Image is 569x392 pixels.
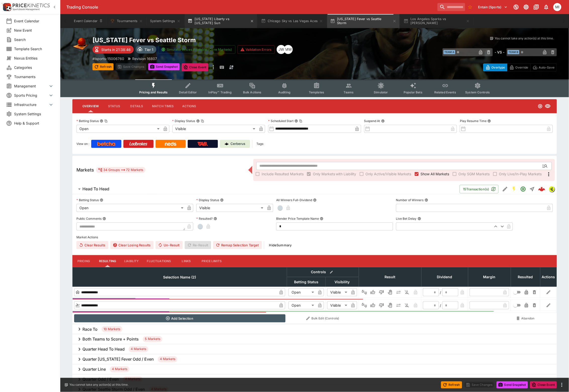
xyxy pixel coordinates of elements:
img: TabNZ [198,142,208,146]
button: Void [386,288,394,296]
span: System Settings [14,111,54,117]
div: Visible [327,288,349,296]
span: Team B [508,50,519,54]
button: Select Tenant [475,3,511,11]
h2: Copy To Clipboard [92,36,325,44]
button: Void [386,301,394,309]
button: Add Selection [74,314,286,322]
label: View on : [76,140,89,148]
span: Only SGM Markets [459,171,490,177]
div: Open [76,125,161,133]
a: Cerberus [220,140,250,148]
input: search [438,3,465,11]
span: Tournaments [14,74,54,79]
button: Details [125,100,148,112]
button: Display StatusCopy To Clipboard [196,119,200,123]
p: Blender Price Template Name [276,216,319,221]
button: All Winners Full-Dividend [313,198,317,202]
div: Start From [483,64,557,71]
img: Sportsbook Management [13,8,40,11]
button: Validation Errors [238,45,275,54]
h6: Both Teams to Score + Points [82,337,139,342]
span: Detail Editor [179,90,197,94]
p: Cerberus [231,141,246,146]
svg: More [546,171,552,177]
div: Trading Console [66,5,436,10]
button: Override [507,64,531,71]
span: System Controls [465,90,490,94]
div: Event type filters [135,79,494,97]
button: Open [541,161,550,171]
th: Result [359,267,421,287]
button: Close Event [530,381,557,388]
span: Betting Status [289,279,324,285]
p: All Winners Full-Dividend [276,198,312,202]
p: You cannot take any action(s) at this time. [495,36,554,41]
button: SGM Enabled [510,185,519,194]
span: New Event [14,28,54,33]
p: Display Status [196,198,219,202]
h6: Quarter Head To Head [82,347,125,352]
th: Controls [287,267,359,277]
button: Blender Price Template Name [320,217,323,220]
span: Auditing [278,90,291,94]
button: Chicago Sky vs Las Vegas Aces [258,14,326,28]
p: Number of Winners [396,198,424,202]
span: Only Live/In-Play Markets [499,171,542,177]
h6: Quarter [US_STATE] Fever Odd / Even [82,357,154,362]
span: Categories [14,65,54,70]
button: Tournaments [107,14,146,28]
span: Only Active/Visible Markets [366,171,411,177]
img: logo-cerberus--red.svg [538,186,545,193]
span: Re-Result [185,241,211,249]
button: Push [395,288,403,296]
span: Nexus Entities [14,55,54,61]
span: Search [14,37,54,42]
span: 10 Markets [102,327,122,332]
button: michael.wilczynski [552,2,563,13]
button: [US_STATE] Fever vs Seattle Storm [327,14,400,28]
span: Templates [309,90,324,94]
div: d84b1808-754c-4111-8be9-13869997f9ce [538,186,545,193]
span: 5 Markets [143,337,162,342]
th: Resulted [511,267,540,287]
button: Bulk edit [328,269,335,275]
button: Resulted? [214,217,217,220]
img: Cerberus [225,142,229,146]
button: Suspend At [381,119,385,123]
button: HideSummary [266,241,295,249]
button: Scheduled StartCopy To Clipboard [295,119,298,123]
button: Send Snapshot [497,381,528,388]
button: Price Limits [198,255,226,267]
button: Win [369,301,377,309]
img: PriceKinetics [13,4,50,7]
button: Eliminated In Play [403,301,411,309]
a: d84b1808-754c-4111-8be9-13869997f9ce [537,184,547,194]
button: Toggle light/dark mode [522,3,531,12]
span: Sports Pricing [14,93,48,98]
button: Fluctuations [143,255,175,267]
span: 4 Markets [110,367,129,372]
div: Open [289,288,316,296]
span: Only Markets with Liability [313,171,356,177]
span: Selection Name (2) [158,274,202,280]
label: Tags: [256,140,264,148]
button: Lose [377,288,386,296]
span: Bulk Actions [243,90,262,94]
p: Display Status [172,119,195,123]
button: Liability [120,255,143,267]
span: Template Search [14,46,54,51]
button: Links [175,255,198,267]
p: Starts in 21:38:46 [101,47,131,52]
button: Resulting [95,255,120,267]
svg: Visible [545,103,551,109]
button: Clear Results [76,241,108,249]
button: Open [519,185,528,194]
button: Clear Losing Results [110,241,154,249]
button: Close Event [182,63,209,71]
div: Michael Wilczynski [284,45,293,54]
label: Market Actions [76,234,553,241]
th: Margin [468,267,511,287]
p: Revision 16807 [132,56,157,61]
button: Number of Winners [425,198,428,202]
